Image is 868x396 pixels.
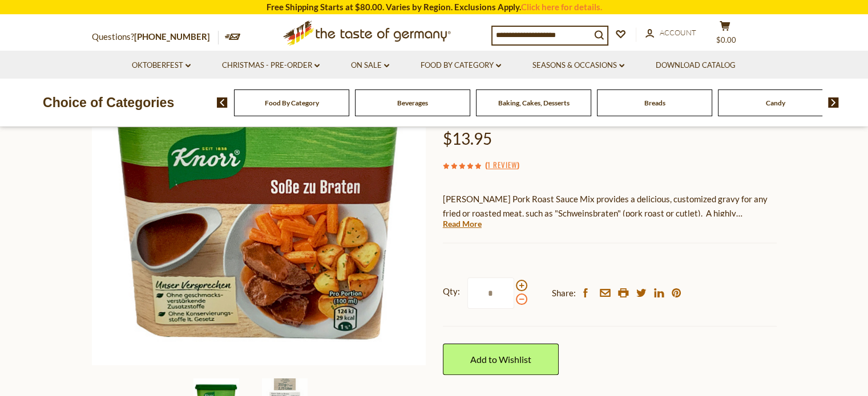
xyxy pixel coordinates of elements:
[132,59,191,72] a: Oktoberfest
[485,159,519,170] span: ( )
[217,97,228,108] img: previous arrow
[645,27,696,39] a: Account
[443,284,460,299] strong: Qty:
[443,192,777,221] p: [PERSON_NAME] Pork Roast Sauce Mix provides a delicious, customized gravy for any fried or roaste...
[498,99,570,107] a: Baking, Cakes, Desserts
[92,30,219,44] p: Questions?
[467,277,514,309] input: Qty:
[521,2,602,12] a: Click here for details.
[716,35,736,44] span: $0.00
[443,218,482,230] a: Read More
[222,59,320,72] a: Christmas - PRE-ORDER
[351,59,389,72] a: On Sale
[134,31,210,42] a: [PHONE_NUMBER]
[708,21,742,49] button: $0.00
[660,28,696,37] span: Account
[656,59,736,72] a: Download Catalog
[92,32,426,365] img: Knorr "Braten" Sauce for Fried or Roasted Meat Sauce Mix, Food Service Size for 2.75 Liter Sauce
[421,59,501,72] a: Food By Category
[532,59,624,72] a: Seasons & Occasions
[397,99,428,107] a: Beverages
[766,99,785,107] a: Candy
[644,99,665,107] a: Breads
[443,344,559,375] a: Add to Wishlist
[265,99,319,107] a: Food By Category
[443,129,492,148] span: $13.95
[552,286,576,300] span: Share:
[828,97,839,108] img: next arrow
[487,159,517,172] a: 1 Review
